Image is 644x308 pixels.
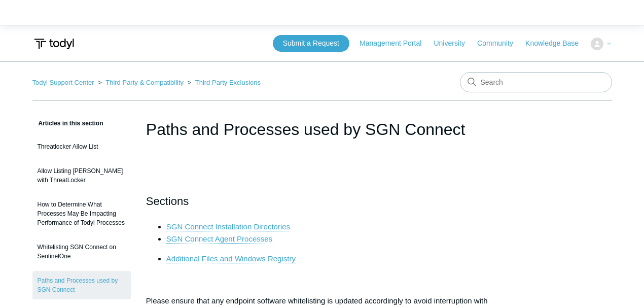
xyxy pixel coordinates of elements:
[32,271,131,299] a: Paths and Processes used by SGN Connect
[146,192,498,210] h2: Sections
[32,79,96,86] li: Todyl Support Center
[32,161,131,190] a: Allow Listing [PERSON_NAME] with ThreatLocker
[32,79,94,86] a: Todyl Support Center
[434,38,475,49] a: University
[32,137,131,156] a: Threatlocker Allow List
[166,234,272,244] a: SGN Connect Agent Processes
[477,38,523,49] a: Community
[460,72,612,92] input: Search
[105,79,184,86] a: Third Party & Compatibility
[32,35,76,53] img: Todyl Support Center Help Center home page
[166,254,296,263] a: Additional Files and Windows Registry
[273,35,349,52] a: Submit a Request
[32,120,103,127] span: Articles in this section
[32,195,131,232] a: How to Determine What Processes May Be Impacting Performance of Todyl Processes
[146,117,498,142] h1: Paths and Processes used by SGN Connect
[360,38,432,49] a: Management Portal
[166,222,290,231] a: SGN Connect Installation Directories
[525,38,589,49] a: Knowledge Base
[195,79,261,86] a: Third Party Exclusions
[186,79,261,86] li: Third Party Exclusions
[32,237,131,266] a: Whitelisting SGN Connect on SentinelOne
[96,79,186,86] li: Third Party & Compatibility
